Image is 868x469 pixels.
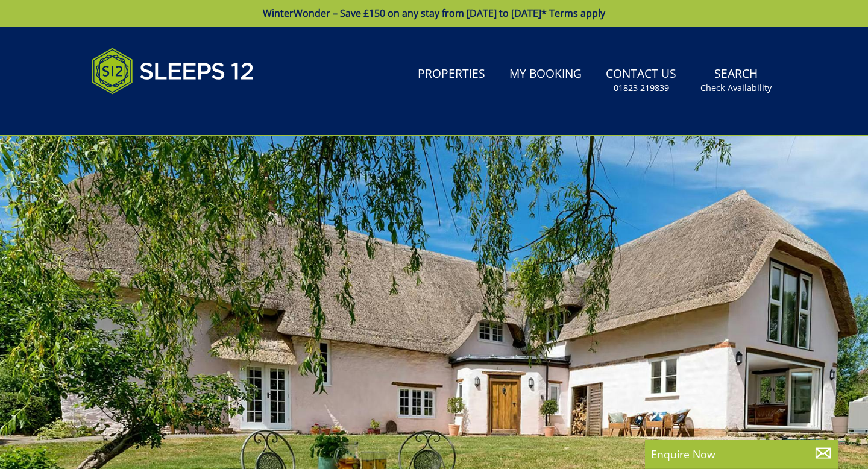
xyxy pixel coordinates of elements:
[92,41,254,101] img: Sleeps 12
[601,61,681,100] a: Contact Us01823 219839
[696,61,776,100] a: SearchCheck Availability
[413,61,490,88] a: Properties
[651,446,832,462] p: Enquire Now
[614,82,669,94] small: 01823 219839
[700,82,772,94] small: Check Availability
[86,109,212,119] iframe: Customer reviews powered by Trustpilot
[505,61,587,88] a: My Booking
